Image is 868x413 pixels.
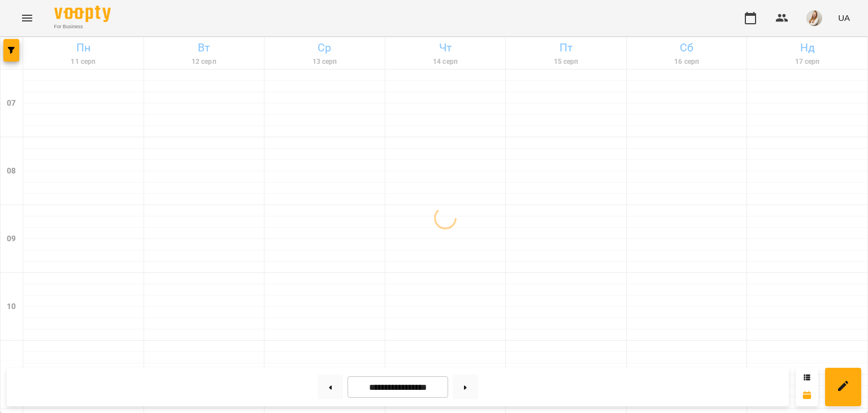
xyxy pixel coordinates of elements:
[25,56,142,67] h6: 11 серп
[266,56,383,67] h6: 13 серп
[838,12,850,24] span: UA
[146,56,263,67] h6: 12 серп
[7,165,16,177] h6: 08
[387,39,504,56] h6: Чт
[54,6,111,22] img: Voopty Logo
[7,97,16,110] h6: 07
[25,39,142,56] h6: Пн
[54,23,111,31] span: For Business
[834,7,854,28] button: UA
[628,39,745,56] h6: Сб
[7,301,16,313] h6: 10
[7,233,16,245] h6: 09
[14,5,41,32] button: Menu
[507,56,624,67] h6: 15 серп
[146,39,263,56] h6: Вт
[266,39,383,56] h6: Ср
[628,56,745,67] h6: 16 серп
[387,56,504,67] h6: 14 серп
[507,39,624,56] h6: Пт
[749,39,866,56] h6: Нд
[749,56,866,67] h6: 17 серп
[806,10,822,26] img: db46d55e6fdf8c79d257263fe8ff9f52.jpeg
